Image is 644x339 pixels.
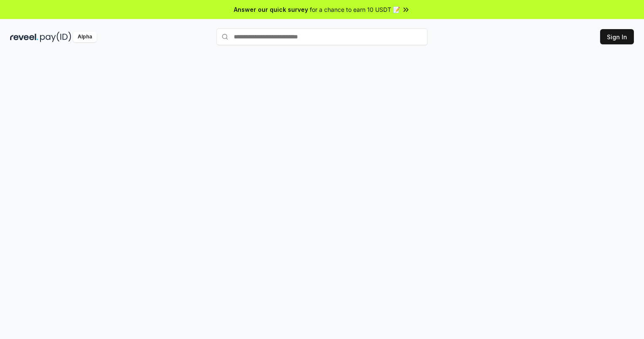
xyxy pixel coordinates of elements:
button: Sign In [600,29,634,44]
span: for a chance to earn 10 USDT 📝 [310,5,400,14]
span: Answer our quick survey [234,5,308,14]
img: pay_id [40,32,71,42]
div: Alpha [73,32,97,42]
img: reveel_dark [10,32,38,42]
